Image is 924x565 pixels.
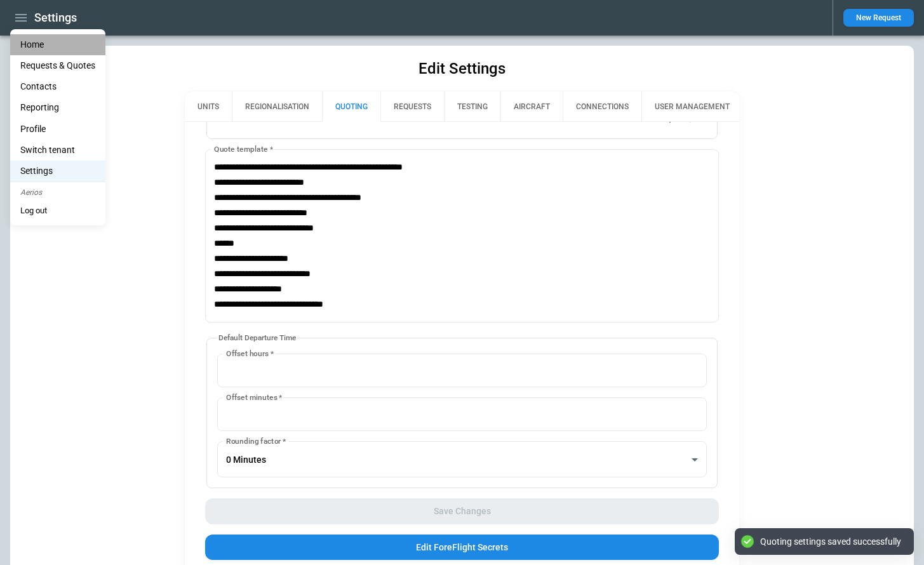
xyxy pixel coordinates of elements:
a: Profile [10,119,105,140]
a: Contacts [10,76,105,97]
div: Quoting settings saved successfully [760,536,901,547]
a: Requests & Quotes [10,55,105,76]
a: Home [10,34,105,55]
button: Log out [10,201,57,220]
p: Aerios [10,182,105,201]
a: Settings [10,161,105,182]
a: Reporting [10,97,105,118]
li: Switch tenant [10,140,105,161]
